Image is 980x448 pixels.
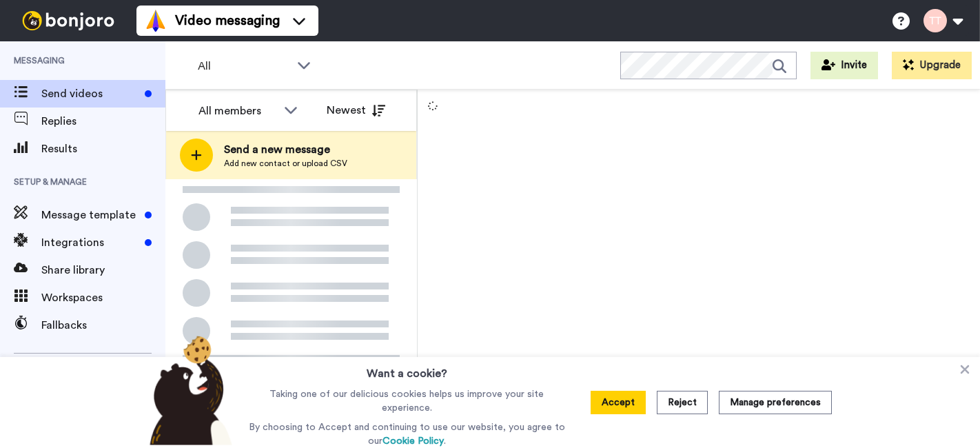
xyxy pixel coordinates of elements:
[224,141,347,158] span: Send a new message
[41,113,165,130] span: Replies
[41,262,165,278] span: Share library
[591,391,646,414] button: Accept
[382,436,444,446] a: Cookie Policy
[367,357,447,382] h3: Want a cookie?
[245,387,569,415] p: Taking one of our delicious cookies helps us improve your site experience.
[657,391,708,414] button: Reject
[719,391,832,414] button: Manage preferences
[41,207,139,223] span: Message template
[892,52,972,79] button: Upgrade
[316,96,396,124] button: Newest
[41,289,165,306] span: Workspaces
[41,234,139,251] span: Integrations
[175,11,280,30] span: Video messaging
[810,52,878,79] button: Invite
[137,335,239,445] img: bear-with-cookie.png
[17,11,120,30] img: bj-logo-header-white.svg
[245,420,569,448] p: By choosing to Accept and continuing to use our website, you agree to our .
[198,103,277,119] div: All members
[41,317,165,334] span: Fallbacks
[41,85,139,102] span: Send videos
[224,158,347,169] span: Add new contact or upload CSV
[145,10,167,32] img: vm-color.svg
[41,141,165,157] span: Results
[198,58,290,74] span: All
